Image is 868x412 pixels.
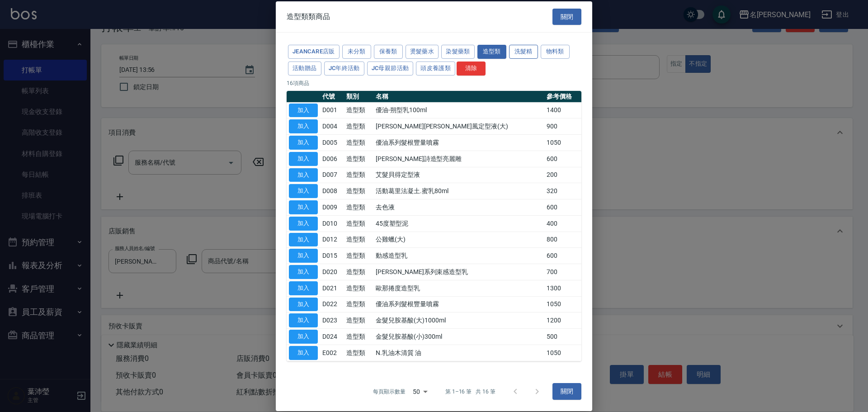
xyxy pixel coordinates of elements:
[544,232,581,248] td: 800
[544,199,581,215] td: 600
[289,119,318,133] button: 加入
[320,102,344,118] td: D001
[344,151,373,167] td: 造型類
[544,151,581,167] td: 600
[373,232,544,248] td: 公雞蠟(大)
[344,264,373,280] td: 造型類
[373,102,544,118] td: 優油-朔型乳100ml
[544,296,581,313] td: 1050
[320,134,344,151] td: D005
[544,102,581,118] td: 1400
[544,328,581,345] td: 500
[373,328,544,345] td: 金髮兒胺基酸(小)300ml
[509,45,538,59] button: 洗髮精
[344,215,373,232] td: 造型類
[289,184,318,198] button: 加入
[544,313,581,329] td: 1200
[320,264,344,280] td: D020
[544,215,581,232] td: 400
[373,264,544,280] td: [PERSON_NAME]系列束感造型乳
[373,90,544,102] th: 名稱
[289,281,318,295] button: 加入
[320,280,344,296] td: D021
[289,330,318,344] button: 加入
[320,215,344,232] td: D010
[289,103,318,117] button: 加入
[344,102,373,118] td: 造型類
[320,313,344,329] td: D023
[544,248,581,264] td: 600
[289,168,318,182] button: 加入
[289,232,318,246] button: 加入
[320,118,344,135] td: D004
[373,199,544,215] td: 去色液
[320,328,344,345] td: D024
[288,45,340,59] button: JeanCare店販
[344,232,373,248] td: 造型類
[367,62,414,76] button: JC母親節活動
[344,90,373,102] th: 類別
[541,45,570,59] button: 物料類
[373,215,544,232] td: 45度塑型泥
[544,134,581,151] td: 1050
[320,296,344,313] td: D022
[288,62,321,76] button: 活動贈品
[373,248,544,264] td: 動感造型乳
[344,280,373,296] td: 造型類
[344,167,373,183] td: 造型類
[373,183,544,199] td: 活動葛里法凝土.蜜乳80ml
[289,249,318,263] button: 加入
[344,199,373,215] td: 造型類
[457,62,486,76] button: 清除
[544,264,581,280] td: 700
[544,118,581,135] td: 900
[344,328,373,345] td: 造型類
[374,45,403,59] button: 保養類
[344,313,373,329] td: 造型類
[320,151,344,167] td: D006
[289,152,318,166] button: 加入
[289,313,318,327] button: 加入
[406,45,439,59] button: 燙髮藥水
[344,345,373,361] td: 造型類
[320,90,344,102] th: 代號
[373,388,406,396] p: 每頁顯示數量
[373,280,544,296] td: 歐那捲度造型乳
[373,134,544,151] td: 優油系列髮根豐量噴霧
[544,345,581,361] td: 1050
[416,62,455,76] button: 頭皮養護類
[441,45,475,59] button: 染髮藥類
[320,167,344,183] td: D007
[544,183,581,199] td: 320
[289,346,318,360] button: 加入
[320,199,344,215] td: D009
[373,296,544,313] td: 優油系列髮根豐量噴霧
[320,232,344,248] td: D012
[320,183,344,199] td: D008
[320,345,344,361] td: E002
[289,136,318,150] button: 加入
[544,280,581,296] td: 1300
[373,151,544,167] td: [PERSON_NAME]詩造型亮麗雕
[373,345,544,361] td: N.乳油木清質 油
[552,8,581,25] button: 關閉
[289,200,318,214] button: 加入
[344,296,373,313] td: 造型類
[373,313,544,329] td: 金髮兒胺基酸(大)1000ml
[344,248,373,264] td: 造型類
[552,383,581,400] button: 關閉
[477,45,506,59] button: 造型類
[289,265,318,279] button: 加入
[544,167,581,183] td: 200
[344,118,373,135] td: 造型類
[320,248,344,264] td: D015
[289,217,318,231] button: 加入
[445,388,495,396] p: 第 1–16 筆 共 16 筆
[289,297,318,311] button: 加入
[373,167,544,183] td: 艾髮貝得定型液
[287,12,330,21] span: 造型類類商品
[344,134,373,151] td: 造型類
[373,118,544,135] td: [PERSON_NAME][PERSON_NAME]風定型液(大)
[344,183,373,199] td: 造型類
[409,379,431,403] div: 50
